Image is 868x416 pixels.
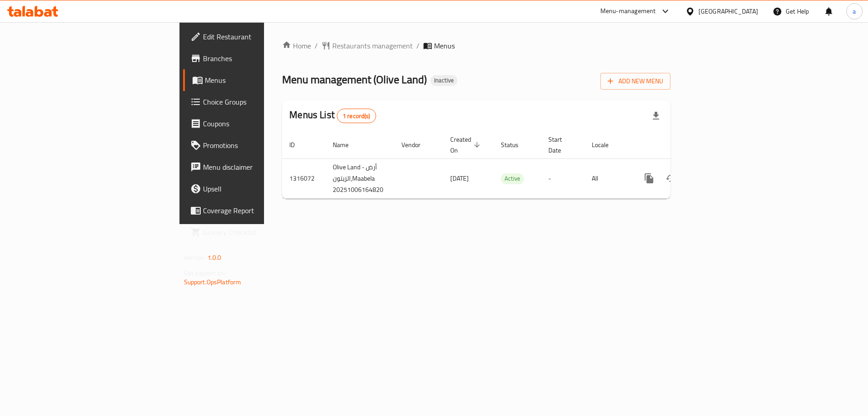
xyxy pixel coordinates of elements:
[332,40,413,51] span: Restaurants management
[325,158,394,198] td: Olive Land - أرض الزيتون,Maabela 20251006164820
[592,139,620,150] span: Locale
[450,134,483,156] span: Created On
[501,139,530,150] span: Status
[183,200,325,221] a: Coverage Report
[205,75,317,86] span: Menus
[645,105,667,127] div: Export file
[184,267,226,279] span: Get support on:
[638,167,660,189] button: more
[203,118,317,129] span: Coupons
[183,113,325,134] a: Coupons
[183,178,325,200] a: Upsell
[337,112,376,120] span: 1 record(s)
[585,158,631,198] td: All
[184,276,241,288] a: Support.OpsPlatform
[430,75,458,86] div: Inactive
[208,252,222,263] span: 1.0.0
[183,26,325,48] a: Edit Restaurant
[608,76,663,87] span: Add New Menu
[203,227,317,238] span: Grocery Checklist
[203,96,317,107] span: Choice Groups
[600,73,670,90] button: Add New Menu
[501,173,524,184] div: Active
[203,183,317,194] span: Upsell
[501,173,524,184] span: Active
[183,48,325,69] a: Branches
[203,140,317,151] span: Promotions
[333,139,360,150] span: Name
[600,6,656,17] div: Menu-management
[203,31,317,42] span: Edit Restaurant
[698,6,758,16] div: [GEOGRAPHIC_DATA]
[853,6,856,16] span: a
[631,131,732,159] th: Actions
[450,172,469,184] span: [DATE]
[282,40,670,51] nav: breadcrumb
[321,40,413,51] a: Restaurants management
[660,167,682,189] button: Change Status
[430,77,458,84] span: Inactive
[183,156,325,178] a: Menu disclaimer
[541,158,585,198] td: -
[434,40,455,51] span: Menus
[183,69,325,91] a: Menus
[282,131,732,199] table: enhanced table
[401,139,432,150] span: Vendor
[203,205,317,216] span: Coverage Report
[203,53,317,64] span: Branches
[183,134,325,156] a: Promotions
[548,134,574,156] span: Start Date
[203,162,317,172] span: Menu disclaimer
[289,139,307,150] span: ID
[416,40,420,51] li: /
[183,91,325,113] a: Choice Groups
[184,252,206,263] span: Version:
[337,109,376,123] div: Total records count
[183,221,325,243] a: Grocery Checklist
[289,108,376,123] h2: Menus List
[282,69,427,90] span: Menu management ( Olive Land )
